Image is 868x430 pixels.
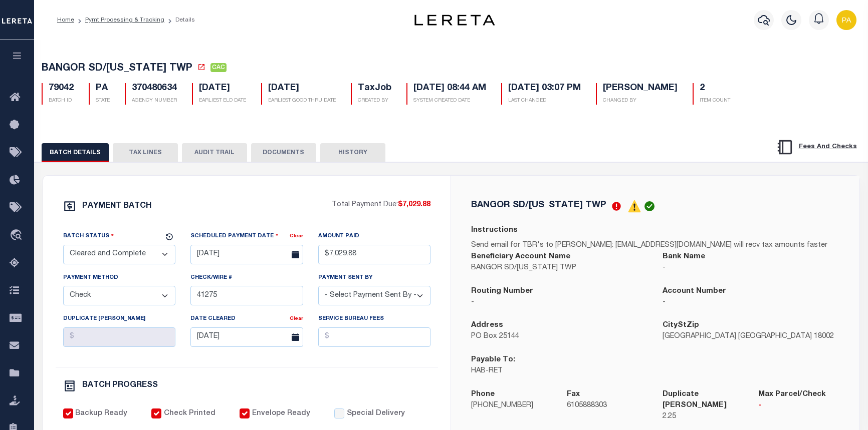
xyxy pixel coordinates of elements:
label: Phone [471,389,495,400]
p: ITEM COUNT [700,97,730,105]
button: Fees And Checks [772,137,861,158]
h5: TaxJob [358,83,391,94]
label: Envelope Ready [252,408,310,419]
h6: BATCH PROGRESS [82,381,158,389]
p: 2.25 [663,411,743,422]
label: Payment Method [63,274,118,282]
p: STATE [96,97,110,105]
h5: 79042 [49,83,74,94]
button: BATCH DETAILS [42,143,109,162]
img: svg+xml;base64,PHN2ZyB4bWxucz0iaHR0cDovL3d3dy53My5vcmcvMjAwMC9zdmciIHBvaW50ZXItZXZlbnRzPSJub25lIi... [836,10,856,30]
p: Send email for TBR's to [PERSON_NAME]: [EMAIL_ADDRESS][DOMAIN_NAME] will recv tax amounts faster [471,240,839,251]
label: Fax [567,389,580,400]
a: Clear [290,234,303,239]
p: - [663,297,839,308]
h6: PAYMENT BATCH [82,202,151,210]
label: Amount Paid [318,232,359,241]
a: Home [57,17,74,23]
i: travel_explore [10,229,26,242]
h5: BANGOR SD/[US_STATE] TWP [471,201,606,210]
p: AGENCY NUMBER [132,97,177,105]
a: CAC [210,64,227,74]
p: HAB-RET [471,366,647,377]
h5: [DATE] [199,83,246,94]
span: BANGOR SD/[US_STATE] TWP [42,64,192,74]
button: AUDIT TRAIL [182,143,247,162]
p: PO Box 25144 [471,331,647,342]
span: CAC [210,63,227,72]
label: Routing Number [471,286,533,297]
label: Backup Ready [75,408,127,419]
label: Address [471,320,503,331]
span: $7,029.88 [398,201,430,208]
input: $ [318,327,431,347]
p: SYSTEM CREATED DATE [413,97,486,105]
a: Clear [290,316,303,321]
p: CREATED BY [358,97,391,105]
p: BANGOR SD/[US_STATE] TWP [471,263,647,274]
input: $ [318,245,431,264]
p: CHANGED BY [603,97,678,105]
a: Pymt Processing & Tracking [85,17,164,23]
p: [PHONE_NUMBER] [471,400,552,411]
label: Special Delivery [347,408,405,419]
p: BATCH ID [49,97,74,105]
button: TAX LINES [113,143,178,162]
p: EARLIEST ELD DATE [199,97,246,105]
p: EARLIEST GOOD THRU DATE [268,97,336,105]
h5: [DATE] 08:44 AM [413,83,486,94]
label: Duplicate [PERSON_NAME] [663,389,743,411]
h5: 370480634 [132,83,177,94]
label: CityStZip [663,320,699,331]
h5: [DATE] 03:07 PM [508,83,581,94]
label: Payment Sent By [318,274,372,282]
h5: 2 [700,83,730,94]
label: Service Bureau Fees [318,315,384,323]
label: Check/Wire # [190,274,232,282]
label: Instructions [471,225,518,236]
img: check-icon-green.svg [644,201,655,211]
label: Check Printed [164,408,215,419]
h5: [PERSON_NAME] [603,83,678,94]
p: 6105888303 [567,400,647,411]
p: Total Payment Due: [332,200,430,211]
h5: [DATE] [268,83,336,94]
label: Beneficiary Account Name [471,251,570,263]
label: Duplicate [PERSON_NAME] [63,315,145,323]
button: HISTORY [320,143,385,162]
p: LAST CHANGED [508,97,581,105]
label: Bank Name [663,251,705,263]
label: Account Number [663,286,726,297]
label: Scheduled Payment Date [190,231,279,241]
input: $ [63,327,176,347]
p: - [471,297,647,308]
img: logo-dark.svg [414,15,495,26]
li: Details [164,16,195,25]
label: Payable To: [471,354,515,366]
label: Max Parcel/Check [758,389,826,400]
h5: PA [96,83,110,94]
label: Batch Status [63,231,114,241]
p: - [758,400,839,411]
button: DOCUMENTS [251,143,316,162]
p: [GEOGRAPHIC_DATA] [GEOGRAPHIC_DATA] 18002 [663,331,839,342]
p: - [663,263,839,274]
label: Date Cleared [190,315,236,323]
